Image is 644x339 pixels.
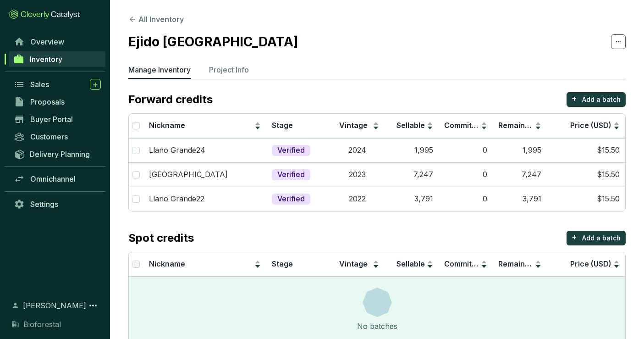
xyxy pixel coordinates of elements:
button: All Inventory [128,14,184,25]
span: Inventory [30,55,62,64]
td: $15.50 [547,187,626,211]
a: Customers [9,129,105,144]
a: Inventory [9,51,105,67]
span: Bioforestal [23,319,61,330]
p: Verified [277,145,305,156]
p: [GEOGRAPHIC_DATA] [149,170,228,180]
a: Sales [9,77,105,92]
p: + [572,92,577,105]
span: Nickname [149,121,185,130]
span: Nickname [149,259,185,268]
p: Verified [277,170,305,180]
span: Proposals [30,97,65,106]
a: Omnichannel [9,171,105,187]
td: 2022 [330,187,385,211]
span: Vintage [339,121,368,130]
h2: Ejido [GEOGRAPHIC_DATA] [128,32,298,51]
a: Overview [9,34,105,50]
span: Price (USD) [570,121,611,130]
th: Stage [266,114,330,138]
span: Stage [272,121,293,130]
span: Overview [30,37,64,46]
div: No batches [357,321,397,332]
span: Committed [444,121,484,130]
p: Llano Grande24 [149,145,205,156]
td: $15.50 [547,138,626,162]
td: 2023 [330,162,385,187]
td: 3,791 [385,187,439,211]
button: +Add a batch [567,231,626,245]
p: Add a batch [582,95,621,104]
p: Spot credits [128,231,194,245]
span: Vintage [339,259,368,268]
button: +Add a batch [567,92,626,107]
td: 0 [439,162,493,187]
span: Sellable [396,121,425,130]
span: Settings [30,200,58,209]
span: Remaining [498,121,536,130]
th: Stage [266,252,330,277]
span: Delivery Planning [30,150,90,159]
span: Committed [444,259,484,268]
p: Project Info [209,64,249,75]
p: + [572,231,577,244]
td: 1,995 [385,138,439,162]
span: Remaining [498,259,536,268]
span: [PERSON_NAME] [23,300,86,311]
a: Settings [9,196,105,212]
a: Proposals [9,94,105,110]
td: 2024 [330,138,385,162]
p: Verified [277,194,305,204]
td: 1,995 [493,138,547,162]
td: 7,247 [385,162,439,187]
td: 0 [439,138,493,162]
span: Sellable [396,259,425,268]
a: Delivery Planning [9,146,105,161]
span: Buyer Portal [30,115,73,124]
a: Buyer Portal [9,111,105,127]
td: 0 [439,187,493,211]
p: Forward credits [128,92,213,107]
span: Price (USD) [570,259,611,268]
span: Stage [272,259,293,268]
span: Omnichannel [30,174,76,183]
p: Add a batch [582,233,621,243]
span: Sales [30,80,49,89]
p: Manage Inventory [128,64,191,75]
p: Llano Grande22 [149,194,204,204]
td: 3,791 [493,187,547,211]
td: $15.50 [547,162,626,187]
td: 7,247 [493,162,547,187]
span: Customers [30,132,68,141]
